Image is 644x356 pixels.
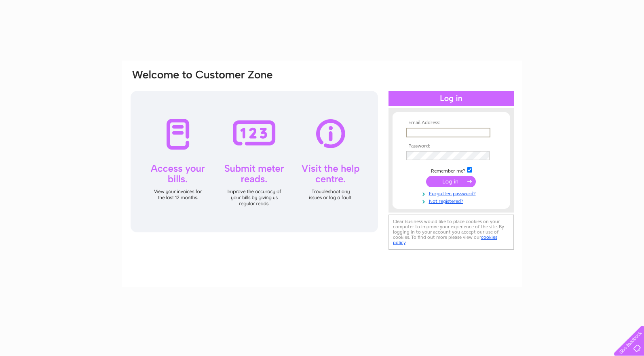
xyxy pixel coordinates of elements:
td: Remember me? [404,166,498,174]
th: Email Address: [404,120,498,126]
a: cookies policy [393,234,497,245]
div: Clear Business would like to place cookies on your computer to improve your experience of the sit... [389,215,514,250]
a: Forgotten password? [406,189,498,197]
a: Not registered? [406,197,498,204]
input: Submit [426,176,476,187]
th: Password: [404,143,498,149]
